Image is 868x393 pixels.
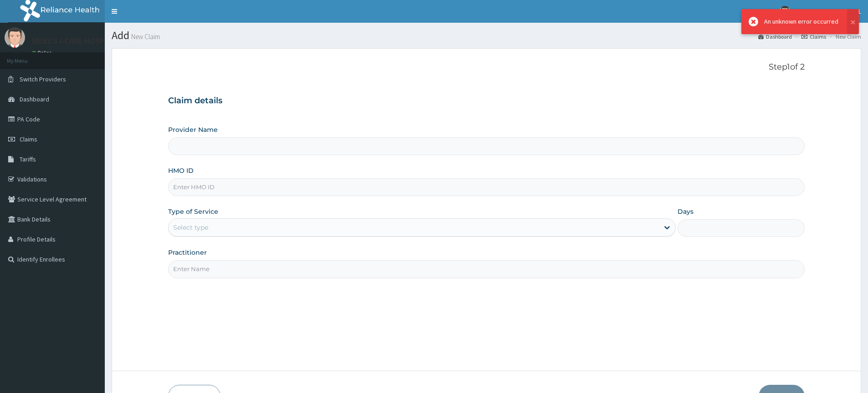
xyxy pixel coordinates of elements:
div: An unknown error occurred [764,17,838,26]
span: Switch Providers [20,75,66,83]
h3: Claim details [168,96,805,106]
img: User Image [779,6,791,17]
label: HMO ID [168,166,194,175]
a: Online [32,50,54,56]
li: New Claim [827,33,861,40]
h1: Add [112,30,861,41]
input: Enter HMO ID [168,178,805,196]
div: Select type [173,223,208,232]
label: Practitioner [168,248,207,257]
small: New Claim [129,33,160,40]
span: Tariffs [20,155,36,163]
label: Type of Service [168,207,218,216]
span: URIEL'S I-CARE HOSPITAL [796,7,861,15]
p: Step 1 of 2 [168,62,805,72]
img: User Image [5,27,25,48]
input: Enter Name [168,260,805,278]
label: Days [678,207,693,216]
span: Claims [20,135,37,143]
a: Claims [801,33,826,40]
label: Provider Name [168,125,218,134]
a: Dashboard [758,33,792,40]
p: URIEL'S I-CARE HOSPITAL [32,37,120,45]
span: Dashboard [20,95,49,103]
